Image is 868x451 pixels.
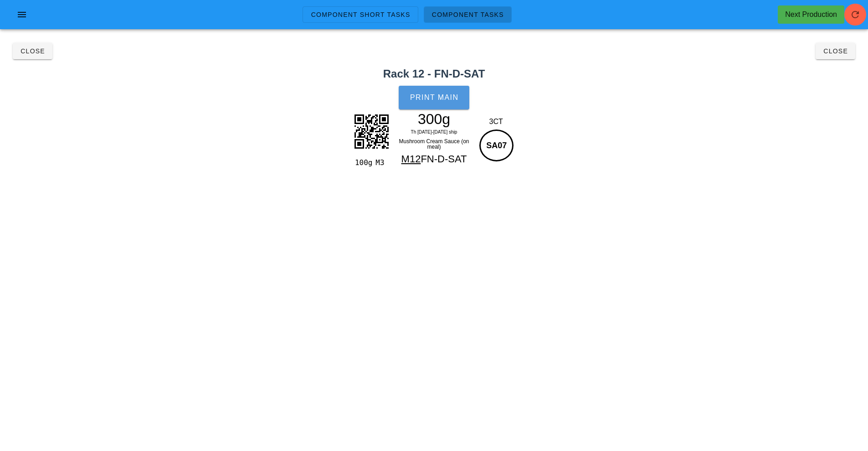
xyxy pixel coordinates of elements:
button: Close [816,43,855,59]
div: 100g [353,157,372,169]
div: Next Production [785,9,837,20]
span: Component Tasks [431,11,504,18]
span: Print Main [410,93,459,102]
span: Th [DATE]-[DATE] ship [411,130,457,135]
span: Component Short Tasks [310,11,410,18]
div: SA07 [479,130,514,161]
a: Component Tasks [424,6,512,23]
span: M12 [401,153,421,165]
span: FN-D-SAT [421,153,467,165]
button: Close [13,43,52,59]
span: Close [20,47,45,55]
button: Print Main [399,86,469,109]
div: M3 [372,157,390,169]
div: 300g [395,112,474,126]
span: Close [823,47,848,55]
div: 3CT [477,116,515,127]
a: Component Short Tasks [303,6,418,23]
div: Mushroom Cream Sauce (on meal) [395,137,474,151]
img: a4ejswG5HAkUokf0oiofv6bGpIMAWHoaKQaSSQbnWgGx738UUsy8BKfj0iWuhFCbAgBqBIggRv051RDCEBS1XXgEn2njwQCaX... [349,109,394,154]
h2: Rack 12 - FN-D-SAT [5,66,863,82]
